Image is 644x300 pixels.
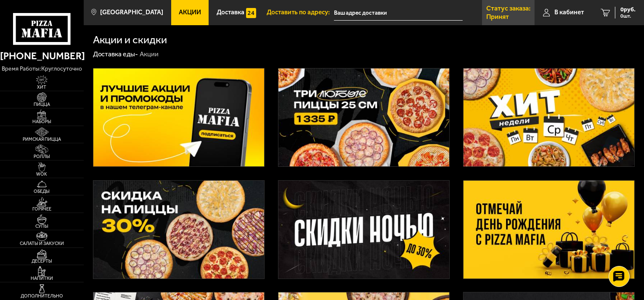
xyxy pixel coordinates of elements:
img: 15daf4d41897b9f0e9f617042186c801.svg [246,8,256,18]
h1: Акции и скидки [93,34,167,45]
span: В кабинет [554,9,584,16]
a: Доставка еды- [93,50,138,58]
span: Акции [179,9,201,16]
span: Доставка [217,9,244,16]
div: Акции [140,50,159,59]
span: [GEOGRAPHIC_DATA] [100,9,163,16]
span: 0 шт. [620,13,636,18]
p: Принят [486,13,509,20]
p: Статус заказа: [486,5,530,12]
span: Доставить по адресу: [267,9,334,16]
input: Ваш адрес доставки [334,5,463,21]
span: 0 руб. [620,7,636,13]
